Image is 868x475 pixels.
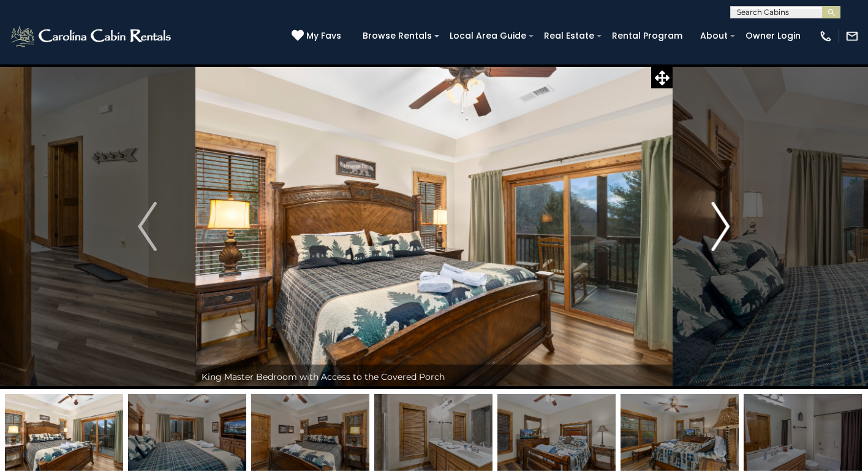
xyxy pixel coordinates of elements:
[739,26,807,45] a: Owner Login
[606,26,689,45] a: Rental Program
[357,26,438,45] a: Browse Rentals
[374,394,492,471] img: 163280112
[9,24,175,48] img: White-1-2.png
[819,29,832,43] img: phone-regular-white.png
[292,29,344,43] a: My Favs
[711,202,730,251] img: arrow
[99,64,195,389] button: Previous
[138,202,156,251] img: arrow
[443,26,532,45] a: Local Area Guide
[621,394,739,471] img: 163280114
[673,64,768,389] button: Next
[5,394,123,471] img: 163280109
[251,394,369,471] img: 163280111
[744,394,862,471] img: 163280099
[845,29,859,43] img: mail-regular-white.png
[538,26,600,45] a: Real Estate
[694,26,734,45] a: About
[128,394,246,471] img: 163280110
[497,394,616,471] img: 163280113
[195,365,673,389] div: King Master Bedroom with Access to the Covered Porch
[306,29,341,42] span: My Favs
